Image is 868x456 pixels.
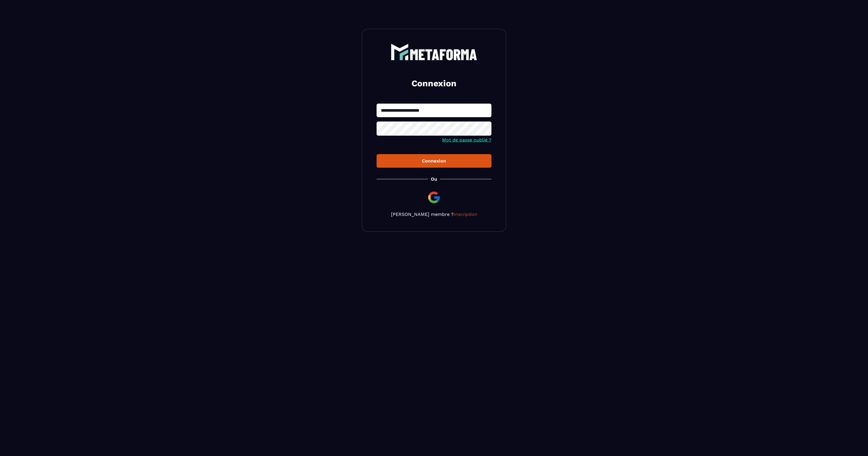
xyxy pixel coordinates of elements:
[431,176,437,182] p: Ou
[391,44,477,60] img: logo
[442,137,491,143] a: Mot de passe oublié ?
[377,154,491,168] button: Connexion
[427,190,441,204] img: google
[384,78,484,89] h2: Connexion
[377,44,491,60] a: logo
[381,158,487,164] div: Connexion
[377,212,491,217] p: [PERSON_NAME] membre ?
[454,212,477,217] a: Inscription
